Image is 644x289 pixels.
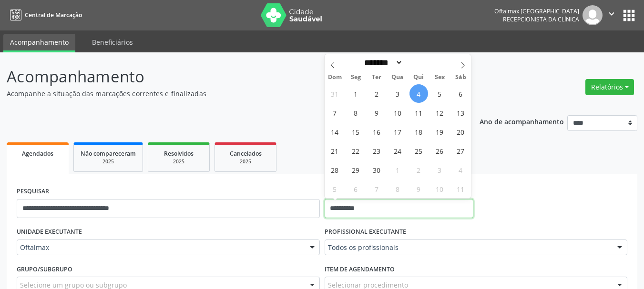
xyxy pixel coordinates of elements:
span: Outubro 7, 2025 [368,179,386,198]
span: Qui [408,74,429,80]
span: Setembro 17, 2025 [388,122,407,141]
span: Setembro 19, 2025 [430,122,449,141]
span: Agendados [22,149,53,158]
button: apps [621,7,637,24]
span: Seg [345,74,366,80]
span: Setembro 21, 2025 [326,141,344,160]
div: Oftalmax [GEOGRAPHIC_DATA] [494,7,579,15]
span: Setembro 29, 2025 [347,160,365,179]
span: Setembro 13, 2025 [451,103,470,122]
span: Outubro 4, 2025 [451,160,470,179]
select: Month [361,58,403,68]
span: Resolvidos [164,149,194,158]
span: Setembro 8, 2025 [347,103,365,122]
button:  [603,5,621,25]
span: Setembro 5, 2025 [430,84,449,103]
span: Outubro 6, 2025 [347,179,365,198]
span: Setembro 7, 2025 [326,103,344,122]
span: Outubro 2, 2025 [409,160,428,179]
span: Setembro 25, 2025 [409,141,428,160]
span: Outubro 1, 2025 [388,160,407,179]
span: Qua [387,74,408,80]
span: Outubro 10, 2025 [430,179,449,198]
span: Setembro 14, 2025 [326,122,344,141]
a: Central de Marcação [7,7,82,23]
span: Setembro 2, 2025 [368,84,386,103]
span: Setembro 18, 2025 [409,122,428,141]
span: Setembro 26, 2025 [430,141,449,160]
span: Setembro 11, 2025 [409,103,428,122]
span: Setembro 12, 2025 [430,103,449,122]
span: Setembro 9, 2025 [368,103,386,122]
button: Relatórios [585,79,634,95]
div: 2025 [222,158,269,165]
span: Recepcionista da clínica [503,15,579,23]
span: Setembro 22, 2025 [347,141,365,160]
div: 2025 [155,158,203,165]
span: Setembro 23, 2025 [368,141,386,160]
a: Beneficiários [85,34,140,50]
span: Setembro 3, 2025 [388,84,407,103]
span: Outubro 9, 2025 [409,179,428,198]
img: img [583,5,603,25]
span: Central de Marcação [25,11,82,19]
span: Setembro 1, 2025 [347,84,365,103]
div: 2025 [81,158,136,165]
i:  [606,9,617,19]
label: Grupo/Subgrupo [17,262,72,277]
span: Não compareceram [81,149,136,158]
label: Item de agendamento [325,262,395,277]
span: Ter [366,74,387,80]
span: Outubro 3, 2025 [430,160,449,179]
span: Setembro 28, 2025 [326,160,344,179]
span: Setembro 27, 2025 [451,141,470,160]
span: Sex [429,74,450,80]
span: Outubro 11, 2025 [451,179,470,198]
span: Setembro 16, 2025 [368,122,386,141]
span: Setembro 6, 2025 [451,84,470,103]
span: Setembro 10, 2025 [388,103,407,122]
label: PROFISSIONAL EXECUTANTE [325,225,406,239]
span: Sáb [450,74,471,80]
label: UNIDADE EXECUTANTE [17,225,82,239]
span: Setembro 4, 2025 [409,84,428,103]
input: Year [403,58,434,68]
span: Outubro 8, 2025 [388,179,407,198]
a: Acompanhamento [3,34,75,52]
span: Dom [325,74,346,80]
span: Oftalmax [20,243,300,252]
p: Acompanhamento [7,65,448,89]
span: Setembro 20, 2025 [451,122,470,141]
span: Setembro 30, 2025 [368,160,386,179]
span: Setembro 24, 2025 [388,141,407,160]
label: PESQUISAR [17,184,49,199]
span: Todos os profissionais [328,243,608,252]
span: Cancelados [230,149,262,158]
span: Agosto 31, 2025 [326,84,344,103]
span: Outubro 5, 2025 [326,179,344,198]
span: Setembro 15, 2025 [347,122,365,141]
p: Acompanhe a situação das marcações correntes e finalizadas [7,89,448,99]
p: Ano de acompanhamento [480,115,564,127]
